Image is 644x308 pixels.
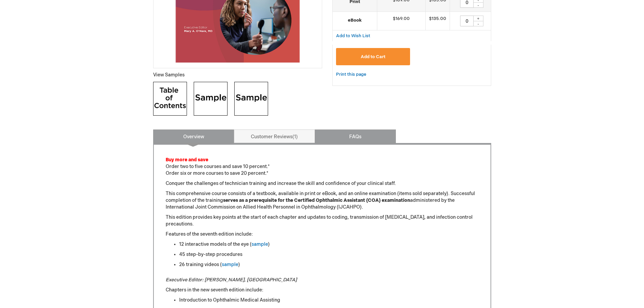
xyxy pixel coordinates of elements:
span: 1 [292,134,298,140]
p: Features of the seventh edition include: [166,231,479,238]
a: FAQs [315,129,396,143]
td: $135.00 [426,12,450,30]
a: Print this page [336,70,366,79]
a: Overview [153,129,234,143]
strong: serves as a prerequisite for the Certified Ophthalmic Assistant (COA) examination [223,197,410,203]
div: - [473,2,483,8]
img: Click to view [194,82,228,116]
p: Order two to five courses and save 10 percent.* Order six or more courses to save 20 percent.* [166,157,479,177]
div: 45 step-by-step procedures [179,251,479,258]
li: Introduction to Ophthalmic Medical Assisting [179,297,479,304]
button: Add to Cart [336,48,410,65]
span: Add to Wish List [336,33,370,39]
input: Qty [460,16,474,26]
a: sample [222,262,238,267]
td: $169.00 [377,12,426,30]
div: 26 training videos ( ) [179,261,479,268]
p: Chapters in the new seventh edition include: [166,287,479,293]
p: This comprehensive course consists of a textbook, available in print or eBook, and an online exam... [166,190,479,211]
p: Conquer the challenges of technician training and increase the skill and confidence of your clini... [166,180,479,187]
div: + [473,16,483,21]
span: Add to Cart [361,54,385,60]
a: Add to Wish List [336,33,370,39]
img: Click to view [234,82,268,116]
p: View Samples [153,72,322,78]
font: Buy more and save [166,157,208,163]
a: Customer Reviews1 [234,129,315,143]
div: 12 interactive models of the eye ( ) [179,241,479,248]
div: - [473,21,483,26]
em: Executive Editor: [PERSON_NAME], [GEOGRAPHIC_DATA] [166,277,297,283]
strong: eBook [336,17,374,24]
p: This edition provides key points at the start of each chapter and updates to coding, transmission... [166,214,479,228]
a: sample [252,241,268,247]
img: Click to view [153,82,187,116]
